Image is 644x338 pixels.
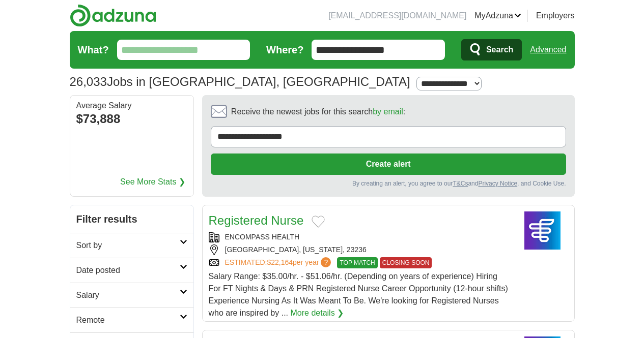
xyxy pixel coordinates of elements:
a: More details ❯ [290,307,344,319]
h2: Salary [76,289,180,301]
h2: Date posted [76,264,180,276]
h2: Remote [76,314,180,326]
a: Date posted [70,258,193,283]
a: Remote [70,308,193,332]
span: ? [321,257,331,267]
a: by email [373,107,403,116]
a: MyAdzuna [474,10,521,22]
div: [GEOGRAPHIC_DATA], [US_STATE], 23236 [209,244,509,255]
label: Where? [266,42,303,57]
a: Employers [536,10,575,22]
a: ENCOMPASS HEALTH [225,233,300,241]
a: See More Stats ❯ [120,176,185,188]
button: Create alert [211,153,566,175]
span: Salary Range: $35.00/hr. - $51.06/hr. (Depending on years of experience) Hiring For FT Nights & D... [209,272,508,317]
span: TOP MATCH [337,257,377,268]
a: Salary [70,283,193,308]
span: $22,164 [267,258,293,266]
img: Adzuna logo [70,4,156,27]
a: ESTIMATED:$22,164per year? [225,257,333,268]
div: Average Salary [76,102,187,110]
h1: Jobs in [GEOGRAPHIC_DATA], [GEOGRAPHIC_DATA] [70,75,410,88]
a: Privacy Notice [478,180,517,187]
a: T&Cs [453,180,468,187]
span: Receive the newest jobs for this search : [231,106,405,118]
h2: Filter results [70,205,193,233]
span: CLOSING SOON [380,257,432,268]
a: Advanced [530,40,566,60]
span: Search [486,40,513,60]
a: Sort by [70,233,193,258]
h2: Sort by [76,239,180,252]
li: [EMAIL_ADDRESS][DOMAIN_NAME] [328,10,466,22]
div: $73,888 [76,110,187,128]
button: Add to favorite jobs [312,216,325,228]
img: Encompass Health logo [517,211,568,250]
span: 26,033 [70,73,107,91]
label: What? [78,42,109,57]
a: Registered Nurse [209,213,304,227]
div: By creating an alert, you agree to our and , and Cookie Use. [211,179,566,188]
button: Search [461,39,522,60]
